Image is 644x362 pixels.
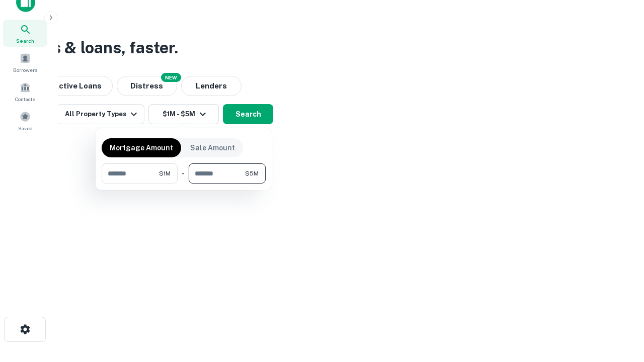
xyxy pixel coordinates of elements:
[190,142,235,153] p: Sale Amount
[245,169,259,178] span: $5M
[110,142,173,153] p: Mortgage Amount
[594,282,644,330] iframe: Chat Widget
[159,169,171,178] span: $1M
[182,163,185,184] div: -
